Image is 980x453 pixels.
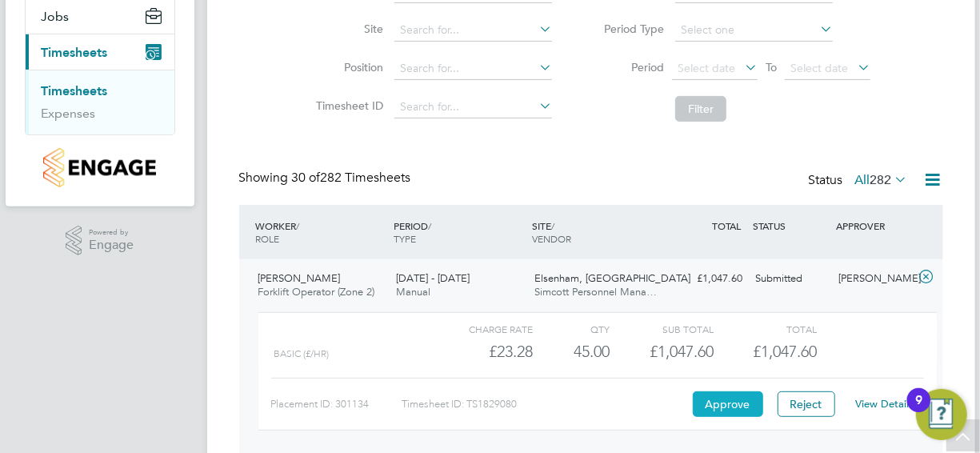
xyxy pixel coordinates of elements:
label: Period [592,60,664,74]
a: Timesheets [42,83,108,98]
button: Approve [693,391,763,417]
span: ROLE [256,232,280,245]
span: 282 [870,172,892,188]
div: QTY [533,319,610,339]
span: TYPE [394,232,416,245]
div: SITE [528,211,666,253]
div: 9 [915,400,922,421]
div: Status [809,170,911,192]
span: [PERSON_NAME] [258,271,341,285]
div: Submitted [750,266,833,292]
span: / [428,219,431,232]
label: Period Type [592,22,664,36]
span: Engage [89,239,134,252]
span: Simcott Personnel Mana… [534,285,657,299]
div: £23.28 [429,339,532,365]
span: / [297,219,300,232]
a: Go to home page [25,148,175,187]
input: Search for... [394,96,552,118]
div: WORKER [252,211,390,253]
span: 282 Timesheets [292,170,411,186]
a: Expenses [42,106,96,121]
div: Timesheet ID: TS1829080 [402,391,689,417]
label: Site [311,22,383,36]
img: countryside-properties-logo-retina.png [43,148,156,187]
div: Showing [239,170,414,186]
button: Open Resource Center, 9 new notifications [916,389,967,440]
span: Elsenham, [GEOGRAPHIC_DATA] [534,271,690,285]
label: Timesheet ID [311,98,383,113]
div: £1,047.60 [666,266,750,292]
span: Select date [790,61,848,75]
div: Timesheets [26,70,174,134]
div: [PERSON_NAME] [832,266,915,292]
span: Powered by [89,226,134,239]
a: Powered byEngage [66,226,134,256]
div: Sub Total [610,319,714,339]
a: View Details [855,397,914,411]
input: Select one [675,19,833,42]
div: Charge rate [429,319,532,339]
span: / [551,219,554,232]
span: Timesheets [42,45,108,60]
div: STATUS [750,211,833,240]
span: VENDOR [532,232,571,245]
div: APPROVER [832,211,915,240]
div: PERIOD [390,211,528,253]
button: Timesheets [26,34,174,70]
label: All [855,172,908,188]
label: Position [311,60,383,74]
input: Search for... [394,19,552,42]
span: Manual [396,285,430,299]
span: £1,047.60 [753,342,817,361]
span: [DATE] - [DATE] [396,271,470,285]
span: Forklift Operator (Zone 2) [258,285,375,299]
span: Jobs [42,9,70,24]
div: Placement ID: 301134 [271,391,402,417]
div: Total [714,319,817,339]
span: To [761,57,782,78]
span: Select date [678,61,735,75]
button: Filter [675,96,726,122]
span: basic (£/HR) [274,348,330,359]
div: 45.00 [533,339,610,365]
span: 30 of [292,170,321,186]
div: £1,047.60 [610,339,714,365]
button: Reject [778,391,835,417]
input: Search for... [394,58,552,80]
span: TOTAL [713,219,742,232]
